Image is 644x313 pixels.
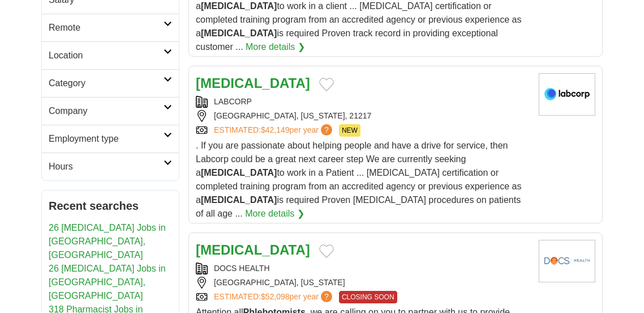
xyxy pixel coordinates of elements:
div: [GEOGRAPHIC_DATA], [US_STATE] [196,277,530,289]
div: [GEOGRAPHIC_DATA], [US_STATE], 21217 [196,110,530,122]
a: ESTIMATED:$42,149per year? [214,124,334,137]
img: LabCorp logo [539,73,595,116]
h2: Company [49,104,164,118]
span: ? [321,291,332,302]
a: Employment type [42,125,179,153]
a: 26 [MEDICAL_DATA] Jobs in [GEOGRAPHIC_DATA], [GEOGRAPHIC_DATA] [49,264,166,301]
img: DOCS Health logo [539,240,595,282]
a: [MEDICAL_DATA] [196,75,310,91]
span: ? [321,124,332,136]
h2: Category [49,77,164,90]
button: Add to favorite jobs [319,78,334,91]
a: Remote [42,14,179,41]
strong: [MEDICAL_DATA] [201,195,277,205]
a: DOCS HEALTH [214,264,270,273]
a: LABCORP [214,97,252,106]
span: NEW [339,124,360,137]
a: More details ❯ [246,40,305,54]
button: Add to favorite jobs [319,244,334,258]
span: $42,149 [261,125,290,134]
h2: Hours [49,160,164,174]
h2: Location [49,49,164,62]
a: [MEDICAL_DATA] [196,242,310,257]
span: . If you are passionate about helping people and have a drive for service, then Labcorp could be ... [196,141,521,218]
a: Company [42,97,179,125]
a: Location [42,41,179,69]
a: More details ❯ [245,207,304,221]
h2: Recent searches [49,197,172,214]
span: $52,098 [261,292,290,301]
a: Hours [42,153,179,180]
strong: [MEDICAL_DATA] [201,168,277,177]
a: ESTIMATED:$52,098per year? [214,291,334,303]
h2: Employment type [49,132,164,146]
strong: [MEDICAL_DATA] [201,1,277,11]
a: Category [42,69,179,97]
span: CLOSING SOON [339,291,397,303]
h2: Remote [49,21,164,35]
a: 26 [MEDICAL_DATA] Jobs in [GEOGRAPHIC_DATA], [GEOGRAPHIC_DATA] [49,223,166,260]
strong: [MEDICAL_DATA] [201,28,277,38]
